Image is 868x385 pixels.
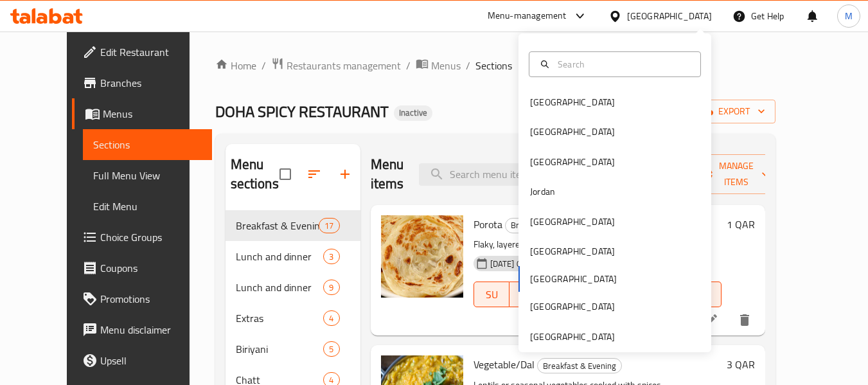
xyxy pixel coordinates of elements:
[381,215,463,298] img: Porota
[485,258,556,270] span: [DATE] 03:30 PM
[215,97,389,126] span: DOHA SPICY RESTAURANT
[319,220,339,232] span: 17
[530,215,615,229] div: [GEOGRAPHIC_DATA]
[100,322,202,337] span: Menu disclaimer
[693,154,779,194] button: Manage items
[729,305,760,336] button: delete
[324,282,339,294] span: 9
[236,218,319,233] span: Breakfast & Evening
[530,330,615,344] div: [GEOGRAPHIC_DATA]
[83,160,212,191] a: Full Menu View
[324,312,339,325] span: 4
[83,191,212,222] a: Edit Menu
[93,137,202,152] span: Sections
[704,158,769,190] span: Manage items
[530,244,615,258] div: [GEOGRAPHIC_DATA]
[530,300,615,314] div: [GEOGRAPHIC_DATA]
[215,57,775,74] nav: breadcrumb
[83,129,212,160] a: Sections
[323,310,339,326] div: items
[323,341,339,357] div: items
[530,155,615,169] div: [GEOGRAPHIC_DATA]
[474,282,509,307] button: SU
[627,9,712,23] div: [GEOGRAPHIC_DATA]
[236,280,324,295] span: Lunch and dinner
[100,229,202,245] span: Choice Groups
[103,106,202,121] span: Menus
[371,155,404,193] h2: Menu items
[406,58,411,73] li: /
[271,57,401,74] a: Restaurants management
[231,155,279,193] h2: Menu sections
[323,249,339,264] div: items
[72,98,212,129] a: Menus
[72,67,212,98] a: Branches
[466,58,470,73] li: /
[100,44,202,60] span: Edit Restaurant
[474,355,535,374] span: Vegetable/Dal
[553,57,693,71] input: Search
[319,218,339,233] div: items
[505,218,590,233] div: Breakfast & Evening
[215,58,256,73] a: Home
[693,100,775,123] button: export
[506,218,589,233] span: Breakfast & Evening
[479,285,504,304] span: SU
[475,58,512,73] span: Sections
[226,303,360,334] div: Extras4
[299,159,330,190] span: Sort sections
[72,37,212,67] a: Edit Restaurant
[72,345,212,376] a: Upsell
[100,260,202,276] span: Coupons
[226,210,360,241] div: Breakfast & Evening17
[226,272,360,303] div: Lunch and dinner9
[474,237,722,253] p: Flaky, layered flatbread pan-fried to a golden crisp.
[530,125,615,139] div: [GEOGRAPHIC_DATA]
[72,253,212,283] a: Coupons
[93,168,202,183] span: Full Menu View
[72,283,212,314] a: Promotions
[431,58,461,73] span: Menus
[537,358,622,373] div: Breakfast & Evening
[416,57,461,74] a: Menus
[727,215,755,233] h6: 1 QAR
[538,359,621,373] span: Breakfast & Evening
[474,215,502,234] span: Porota
[488,8,567,24] div: Menu-management
[530,184,555,199] div: Jordan
[261,58,266,73] li: /
[236,249,324,264] span: Lunch and dinner
[226,334,360,364] div: Biriyani5
[100,75,202,91] span: Branches
[72,222,212,253] a: Choice Groups
[394,107,432,118] span: Inactive
[236,341,324,357] span: Biriyani
[330,159,360,190] button: Add section
[287,58,401,73] span: Restaurants management
[703,103,765,120] span: export
[394,105,432,121] div: Inactive
[515,285,540,304] span: MO
[236,310,324,326] span: Extras
[100,353,202,368] span: Upsell
[727,355,755,373] h6: 3 QAR
[509,282,545,307] button: MO
[324,343,339,355] span: 5
[93,199,202,214] span: Edit Menu
[324,251,339,263] span: 3
[419,163,571,186] input: search
[100,291,202,307] span: Promotions
[226,241,360,272] div: Lunch and dinner3
[272,161,299,188] span: Select all sections
[845,9,853,23] span: M
[530,95,615,109] div: [GEOGRAPHIC_DATA]
[323,280,339,295] div: items
[72,314,212,345] a: Menu disclaimer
